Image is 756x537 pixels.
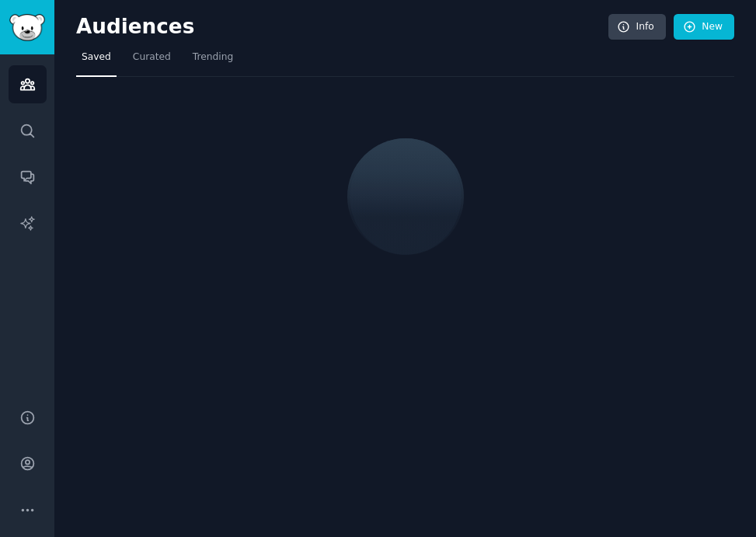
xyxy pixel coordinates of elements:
[76,15,608,40] h2: Audiences
[187,45,239,77] a: Trending
[674,14,734,40] a: New
[76,45,117,77] a: Saved
[608,14,666,40] a: Info
[9,14,45,41] img: GummySearch logo
[127,45,176,77] a: Curated
[82,51,111,65] span: Saved
[193,51,233,65] span: Trending
[133,51,171,65] span: Curated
